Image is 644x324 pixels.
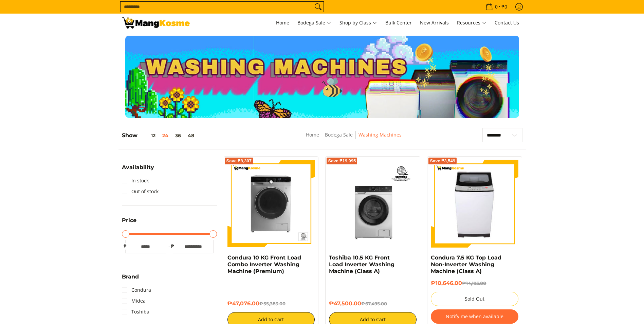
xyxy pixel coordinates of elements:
[256,131,451,146] nav: Breadcrumbs
[273,14,293,32] a: Home
[197,14,522,32] nav: Main Menu
[431,280,518,287] h6: ₱10,646.00
[457,19,486,27] span: Resources
[227,254,301,274] a: Condura 10 KG Front Load Combo Inverter Washing Machine (Premium)
[122,285,151,295] a: Condura
[227,160,315,248] img: Condura 10 KG Front Load Combo Inverter Washing Machine (Premium)
[306,131,319,138] a: Home
[329,160,417,248] img: Toshiba 10.5 KG Front Load Inverter Washing Machine (Class A)
[329,254,394,274] a: Toshiba 10.5 KG Front Load Inverter Washing Machine (Class A)
[122,243,129,250] span: ₱
[420,19,449,26] span: New Arrivals
[159,133,172,138] button: 24
[137,133,159,138] button: 12
[483,3,509,11] span: •
[122,306,149,317] a: Toshiba
[122,274,139,280] span: Brand
[431,292,518,306] button: Sold Out
[329,300,417,307] h6: ₱47,500.00
[339,19,377,27] span: Shop by Class
[462,281,486,286] del: ₱14,195.00
[385,19,412,26] span: Bulk Center
[361,301,387,306] del: ₱67,495.00
[122,218,136,228] summary: Open
[294,14,335,32] a: Bodega Sale
[417,14,452,32] a: New Arrivals
[122,186,159,197] a: Out of stock
[297,19,331,27] span: Bodega Sale
[259,301,286,306] del: ₱55,383.00
[358,131,402,138] a: Washing Machines
[431,254,501,274] a: Condura 7.5 KG Top Load Non-Inverter Washing Machine (Class A)
[325,131,353,138] a: Bodega Sale
[122,295,146,306] a: Midea
[500,4,508,9] span: ₱0
[122,165,154,175] summary: Open
[172,133,184,138] button: 36
[454,14,490,32] a: Resources
[430,159,455,163] span: Save ₱3,549
[122,218,136,223] span: Price
[491,14,522,32] a: Contact Us
[227,300,315,307] h6: ₱47,076.00
[276,19,289,26] span: Home
[494,4,499,9] span: 0
[122,274,139,285] summary: Open
[313,2,324,12] button: Search
[431,309,518,324] button: Notify me when available
[328,159,356,163] span: Save ₱19,995
[122,132,198,139] h5: Show
[122,17,190,29] img: Washing Machines l Mang Kosme: Home Appliances Warehouse Sale Partner
[336,14,381,32] a: Shop by Class
[495,19,519,26] span: Contact Us
[226,159,252,163] span: Save ₱8,307
[184,133,198,138] button: 48
[169,243,176,250] span: ₱
[382,14,415,32] a: Bulk Center
[122,165,154,170] span: Availability
[122,175,149,186] a: In stock
[434,160,516,248] img: condura-7.5kg-topload-non-inverter-washing-machine-class-c-full-view-mang-kosme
